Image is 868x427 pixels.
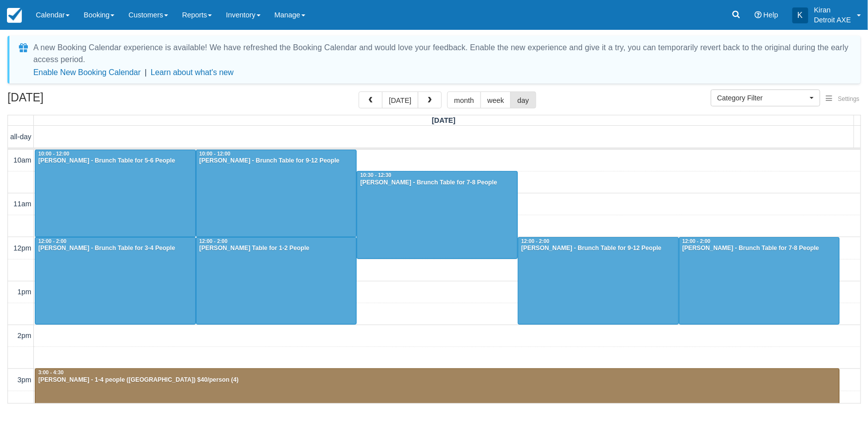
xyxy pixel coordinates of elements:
span: 12pm [13,244,31,252]
div: [PERSON_NAME] - Brunch Table for 9-12 People [199,157,354,165]
a: 10:00 - 12:00[PERSON_NAME] - Brunch Table for 5-6 People [35,150,196,237]
span: | [145,68,147,77]
span: 3pm [17,376,31,384]
span: 10:00 - 12:00 [199,151,230,157]
div: A new Booking Calendar experience is available! We have refreshed the Booking Calendar and would ... [33,42,849,66]
span: Settings [838,95,860,102]
span: 10:00 - 12:00 [38,151,69,157]
a: 10:30 - 12:30[PERSON_NAME] - Brunch Table for 7-8 People [357,171,518,258]
a: 12:00 - 2:00[PERSON_NAME] - Brunch Table for 9-12 People [518,237,679,325]
div: [PERSON_NAME] - Brunch Table for 7-8 People [360,179,515,187]
span: 10am [13,156,31,164]
button: Settings [820,92,866,106]
span: 11am [13,200,31,208]
i: Help [755,11,762,18]
p: Detroit AXE [814,15,851,25]
div: [PERSON_NAME] Table for 1-2 People [199,245,354,253]
button: week [481,91,511,108]
a: Learn about what's new [151,68,234,77]
div: K [792,7,808,23]
div: [PERSON_NAME] - Brunch Table for 3-4 People [38,245,193,253]
a: 12:00 - 2:00[PERSON_NAME] - Brunch Table for 3-4 People [35,237,196,325]
a: 10:00 - 12:00[PERSON_NAME] - Brunch Table for 9-12 People [196,150,357,237]
span: 12:00 - 2:00 [38,239,67,244]
div: [PERSON_NAME] - Brunch Table for 9-12 People [521,245,676,253]
span: all-day [10,133,31,141]
span: 12:00 - 2:00 [199,239,228,244]
a: 12:00 - 2:00[PERSON_NAME] - Brunch Table for 7-8 People [679,237,840,325]
p: Kiran [814,5,851,15]
span: 12:00 - 2:00 [682,239,711,244]
span: Help [764,11,778,19]
button: month [447,91,481,108]
button: Enable New Booking Calendar [33,68,141,78]
h2: [DATE] [7,91,133,110]
span: 1pm [17,288,31,296]
span: 2pm [17,332,31,340]
span: Category Filter [717,93,807,103]
a: 12:00 - 2:00[PERSON_NAME] Table for 1-2 People [196,237,357,325]
button: day [510,91,536,108]
span: [DATE] [432,116,456,124]
button: [DATE] [382,91,418,108]
div: [PERSON_NAME] - Brunch Table for 7-8 People [682,245,837,253]
img: checkfront-main-nav-mini-logo.png [7,8,22,23]
span: 12:00 - 2:00 [521,239,550,244]
span: 10:30 - 12:30 [360,172,391,178]
span: 3:00 - 4:30 [38,370,64,375]
div: [PERSON_NAME] - 1-4 people ([GEOGRAPHIC_DATA]) $40/person (4) [38,376,837,384]
button: Category Filter [711,89,820,106]
div: [PERSON_NAME] - Brunch Table for 5-6 People [38,157,193,165]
